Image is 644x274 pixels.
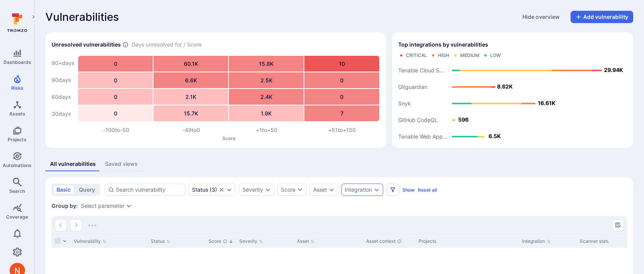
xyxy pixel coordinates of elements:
text: Snyk [398,100,411,107]
button: Asset [313,187,327,193]
div: 7 [304,105,379,121]
button: Go to the next page [70,219,82,231]
span: Number of vulnerabilities in status ‘Open’ ‘Triaged’ and ‘In process’ divided by score and scanne... [122,41,128,49]
text: 29.94K [604,67,623,73]
span: Search [9,188,25,194]
svg: Top integrations by vulnerabilities bar [398,62,627,142]
div: 0 [78,89,153,105]
p: Sorted by: Highest first [229,237,233,246]
button: Sort by Severity [239,238,263,244]
div: +1 to +50 [229,126,304,134]
div: 1.9K [229,105,304,121]
input: Search vulnerability [116,186,182,194]
div: +51 to +100 [304,126,380,134]
span: Automations [3,162,32,168]
button: Go to the previous page [55,219,67,231]
div: 2.4K [229,89,304,105]
div: Score [281,186,295,194]
text: 8.62K [497,83,513,90]
button: Sort by Integration [522,238,551,244]
button: Add vulnerability [571,11,633,23]
span: Days unresolved for / Score [132,41,202,49]
button: Reset all [418,187,437,193]
text: GitHub CodeQL [398,117,438,124]
text: Gitguardian [398,84,427,91]
div: 6.6K [153,72,228,88]
div: Saved views [105,160,138,168]
button: Clear selection [219,187,225,193]
div: 60 days [52,89,75,105]
div: 2.1K [153,89,228,105]
div: 15.7K [153,105,228,121]
button: Expand navigation menu [29,12,38,22]
div: 2.5K [229,72,304,88]
span: Dashboards [3,59,31,65]
div: grouping parameters [81,203,132,209]
div: Critical [406,52,427,58]
i: Expand navigation menu [31,14,36,20]
button: Sort by Status [151,238,170,244]
div: All vulnerabilities [50,160,96,168]
div: Top integrations by vulnerabilities [392,32,633,148]
span: Coverage [6,214,28,220]
p: Score [78,135,380,141]
button: Hide overview [518,11,564,23]
div: ( 3 ) [192,187,217,193]
button: basic [53,185,74,194]
div: assets tabs [45,157,633,171]
div: 15.8K [229,56,304,72]
span: Group by: [52,202,78,210]
span: Vulnerabilities [45,11,119,23]
button: Sort by Scanner status [580,238,618,244]
div: 90+ days [52,55,75,71]
text: Tenable Web App... [398,134,447,140]
div: Status [192,187,208,193]
text: 596 [458,116,469,123]
span: Top integrations by vulnerabilities [398,41,488,48]
button: Select parameter [81,203,124,209]
div: 0 [78,105,153,121]
button: Score [277,184,307,196]
text: Tenable Cloud S... [398,67,444,74]
div: -100 to -50 [78,126,154,134]
button: query [75,185,98,194]
div: 10 [304,56,379,72]
div: 0 [304,89,379,105]
text: 6.5K [489,133,501,139]
img: Loading... [88,225,96,226]
div: -49 to 0 [154,126,229,134]
button: Severity [242,187,263,193]
div: 0 [78,56,153,72]
button: Expand dropdown [226,187,232,193]
span: Projects [8,137,27,142]
button: Manage columns [612,219,624,231]
button: Expand dropdown [374,187,380,193]
div: Asset context [366,238,412,245]
button: Show [402,187,415,193]
div: 0 [304,72,379,88]
button: Expand dropdown [329,187,335,193]
div: 60.1K [153,56,228,72]
button: Integration [345,187,372,193]
span: Select all rows [55,238,61,244]
span: Risks [11,85,23,91]
button: Sort by Asset [297,238,315,244]
div: Automatically discovered context associated with the asset [397,239,402,244]
button: Status(3) [192,187,217,193]
button: Filters [386,184,399,196]
div: Low [490,52,501,58]
div: High [438,52,449,58]
h2: Unresolved vulnerabilities [52,41,121,48]
div: Projects [419,238,516,245]
span: Assets [9,111,25,117]
div: Medium [460,52,479,58]
div: 30 days [52,106,75,122]
button: Sort by Vulnerability [74,238,107,244]
button: Sort by Score [209,238,233,244]
div: 90 days [52,72,75,88]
